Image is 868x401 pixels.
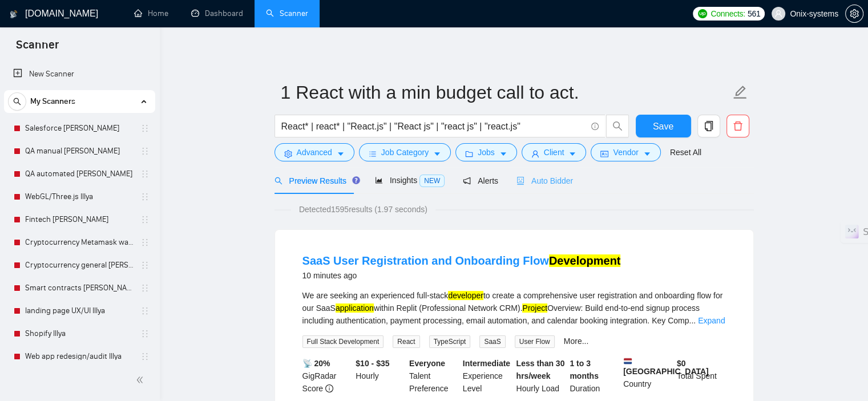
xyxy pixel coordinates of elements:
a: setting [845,9,863,18]
button: setting [845,5,863,23]
mark: Development [549,254,621,267]
button: search [8,92,26,111]
div: Total Spent [675,357,728,395]
span: notification [463,177,471,185]
span: My Scanners [30,90,75,113]
span: info-circle [591,123,599,130]
span: holder [140,124,150,133]
span: holder [140,306,150,315]
span: 561 [748,7,760,20]
a: Salesforce [PERSON_NAME] [25,117,134,140]
span: edit [733,85,748,100]
span: holder [140,352,150,361]
span: setting [284,149,292,158]
a: Cryptocurrency Metamask wallet [PERSON_NAME] [25,231,134,254]
button: barsJob Categorycaret-down [359,143,451,161]
mark: application [336,303,374,313]
span: caret-down [568,149,576,158]
span: Full Stack Development [302,335,384,348]
span: Insights [375,176,445,185]
span: React [393,335,419,348]
span: holder [140,283,150,293]
span: search [607,121,628,131]
a: Fintech [PERSON_NAME] [25,208,134,231]
span: Scanner [7,37,68,60]
span: caret-down [433,149,441,158]
b: Intermediate [463,359,510,368]
span: User Flow [515,335,555,348]
span: delete [727,121,749,131]
span: holder [140,169,150,179]
span: area-chart [375,176,383,184]
span: holder [140,238,150,247]
a: Cryptocurrency general [PERSON_NAME] [25,254,134,277]
span: caret-down [499,149,507,158]
span: setting [846,9,863,18]
button: userClientcaret-down [522,143,587,161]
div: Duration [567,357,621,395]
a: dashboardDashboard [191,9,243,18]
b: [GEOGRAPHIC_DATA] [623,357,709,376]
span: Client [544,146,564,159]
span: double-left [136,374,147,386]
span: info-circle [325,384,333,392]
span: folder [465,149,473,158]
a: Web app redesign/audit Illya [25,345,134,368]
a: Shopify Illya [25,322,134,345]
button: settingAdvancedcaret-down [274,143,354,161]
b: $ 0 [677,359,686,368]
span: caret-down [337,149,345,158]
a: landing page UX/UI Illya [25,299,134,322]
span: bars [369,149,377,158]
a: Smart contracts [PERSON_NAME] [25,277,134,299]
a: WebGL/Three.js Illya [25,185,134,208]
span: copy [698,121,720,131]
div: Hourly Load [514,357,568,395]
span: Save [653,119,673,133]
button: search [606,115,629,137]
img: upwork-logo.png [698,9,707,18]
span: ... [689,316,696,325]
span: search [9,98,26,106]
span: SaaS [479,335,505,348]
img: 🇳🇱 [624,357,632,365]
span: robot [516,177,524,185]
a: Expand [698,316,725,325]
span: search [274,177,282,185]
button: idcardVendorcaret-down [591,143,660,161]
div: Experience Level [461,357,514,395]
a: New Scanner [13,63,146,86]
span: holder [140,261,150,270]
b: $10 - $35 [356,359,389,368]
b: Less than 30 hrs/week [516,359,565,380]
span: Detected 1595 results (1.97 seconds) [291,203,435,216]
b: 1 to 3 months [570,359,599,380]
a: QA automated [PERSON_NAME] [25,163,134,185]
a: SaaS User Registration and Onboarding FlowDevelopment [302,254,621,267]
a: homeHome [134,9,168,18]
a: Reset All [670,146,701,159]
span: user [774,10,782,18]
span: holder [140,215,150,224]
img: logo [10,5,18,23]
span: holder [140,147,150,156]
a: searchScanner [266,9,308,18]
button: Save [636,115,691,137]
div: Hourly [353,357,407,395]
span: Advanced [297,146,332,159]
div: We are seeking an experienced full-stack to create a comprehensive user registration and onboardi... [302,289,726,327]
span: Connects: [710,7,745,20]
div: Country [621,357,675,395]
mark: developer [448,291,483,300]
span: TypeScript [429,335,471,348]
div: Talent Preference [407,357,461,395]
span: Auto Bidder [516,176,573,185]
span: holder [140,329,150,338]
b: Everyone [409,359,445,368]
button: folderJobscaret-down [455,143,517,161]
button: delete [726,115,749,137]
span: Vendor [613,146,638,159]
a: QA manual [PERSON_NAME] [25,140,134,163]
span: Preview Results [274,176,357,185]
b: 📡 20% [302,359,330,368]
